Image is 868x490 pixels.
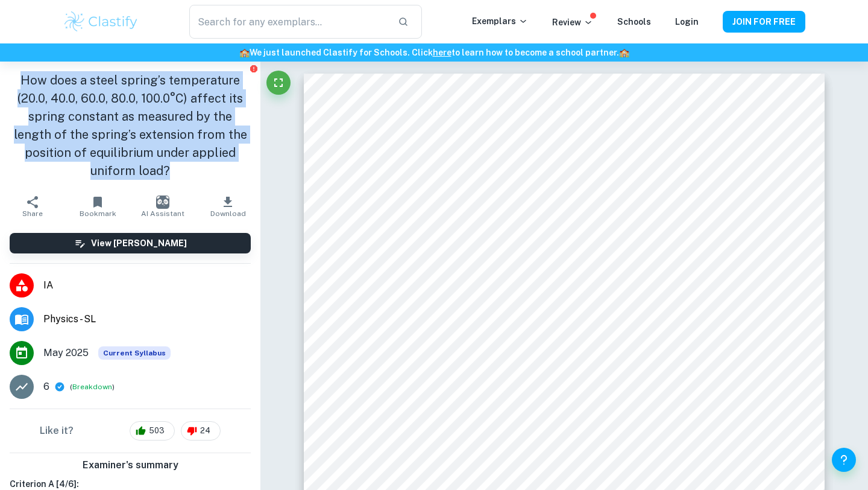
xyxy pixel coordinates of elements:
[91,237,187,250] h6: View [PERSON_NAME]
[10,233,251,253] button: View [PERSON_NAME]
[22,209,43,218] span: Share
[43,278,251,293] span: IA
[65,189,130,223] button: Bookmark
[619,48,629,57] span: 🏫
[675,17,699,27] a: Login
[98,346,171,360] div: This exemplar is based on the current syllabus. Feel free to refer to it for inspiration/ideas wh...
[70,381,115,393] span: ( )
[142,425,171,437] span: 503
[239,48,250,57] span: 🏫
[433,48,451,57] a: here
[2,46,866,59] h6: We just launched Clastify for Schools. Click to learn how to become a school partner.
[141,209,184,218] span: AI Assistant
[5,458,256,472] h6: Examiner's summary
[43,312,251,326] span: Physics - SL
[210,209,246,218] span: Download
[130,189,195,223] button: AI Assistant
[266,71,291,95] button: Fullscreen
[193,425,217,437] span: 24
[249,64,258,73] button: Report issue
[195,189,260,223] button: Download
[43,346,89,360] span: May 2025
[472,14,528,28] p: Exemplars
[80,209,116,218] span: Bookmark
[552,16,593,29] p: Review
[156,196,169,209] img: AI Assistant
[181,421,221,441] div: 24
[832,448,856,472] button: Help and Feedback
[98,346,171,360] span: Current Syllabus
[43,380,49,394] p: 6
[723,11,805,33] button: JOIN FOR FREE
[63,10,139,34] img: Clastify logo
[189,5,388,39] input: Search for any exemplars...
[617,17,651,27] a: Schools
[72,381,112,392] button: Breakdown
[10,71,251,180] h1: How does a steel spring’s temperature (20.0, 40.0, 60.0, 80.0, 100.0°C) affect its spring constan...
[40,424,74,438] h6: Like it?
[130,421,175,441] div: 503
